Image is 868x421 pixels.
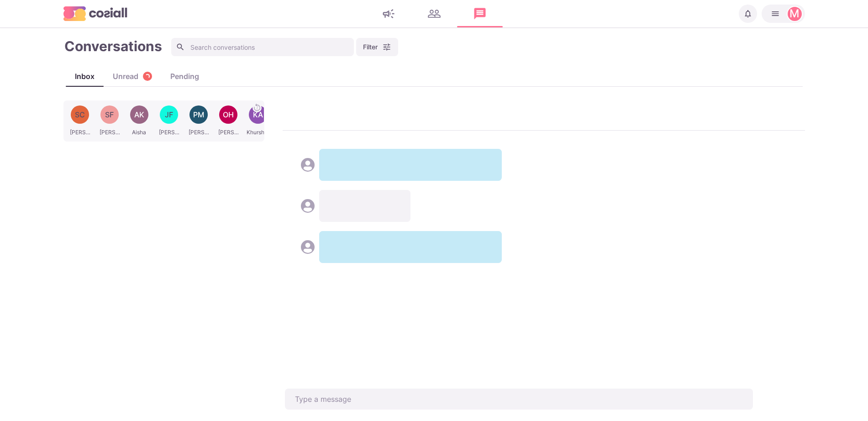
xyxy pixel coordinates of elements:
button: Filter [356,38,398,56]
div: Unread [104,71,161,82]
button: Notifications [739,5,757,23]
div: Martin [789,8,800,19]
button: Martin [762,5,805,23]
div: Pending [161,71,208,82]
input: Search conversations [171,38,354,56]
img: logo [63,6,127,21]
div: Inbox [66,71,104,82]
h1: Conversations [64,38,162,54]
